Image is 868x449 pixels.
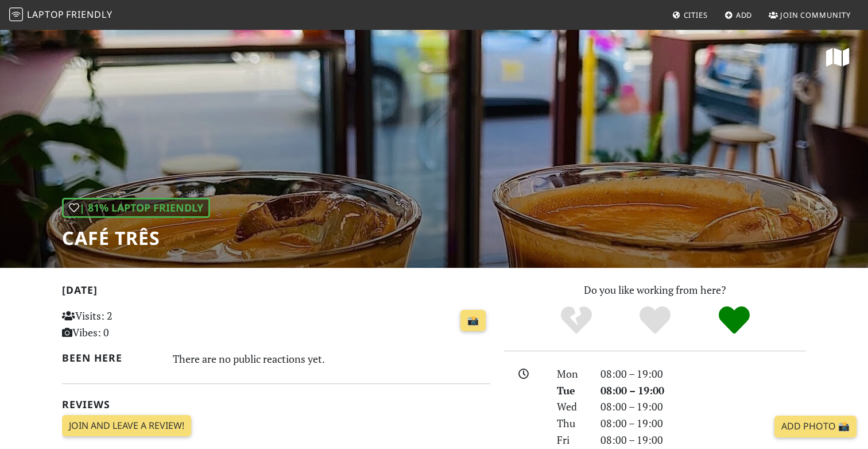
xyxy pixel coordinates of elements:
[668,5,712,25] a: Cities
[62,398,490,410] h2: Reviews
[9,5,113,25] a: LaptopFriendly LaptopFriendly
[62,308,196,341] p: Visits: 2 Vibes: 0
[764,5,855,25] a: Join Community
[504,282,806,298] p: Do you like working from here?
[66,8,112,21] span: Friendly
[594,366,813,382] div: 08:00 – 19:00
[550,415,594,432] div: Thu
[173,350,491,368] div: There are no public reactions yet.
[62,284,490,301] h2: [DATE]
[550,366,594,382] div: Mon
[27,8,64,21] span: Laptop
[537,305,616,336] div: No
[774,416,857,438] a: Add Photo 📸
[9,7,23,21] img: LaptopFriendly
[594,432,813,448] div: 08:00 – 19:00
[615,305,695,336] div: Yes
[550,382,594,399] div: Tue
[62,227,210,249] h1: Café Três
[550,398,594,415] div: Wed
[460,310,486,332] a: 📸
[736,10,753,20] span: Add
[780,10,851,20] span: Join Community
[684,10,708,20] span: Cities
[695,305,774,336] div: Definitely!
[62,352,159,364] h2: Been here
[594,398,813,415] div: 08:00 – 19:00
[62,198,210,218] div: | 81% Laptop Friendly
[550,432,594,448] div: Fri
[594,415,813,432] div: 08:00 – 19:00
[594,382,813,399] div: 08:00 – 19:00
[62,415,191,437] a: Join and leave a review!
[720,5,757,25] a: Add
